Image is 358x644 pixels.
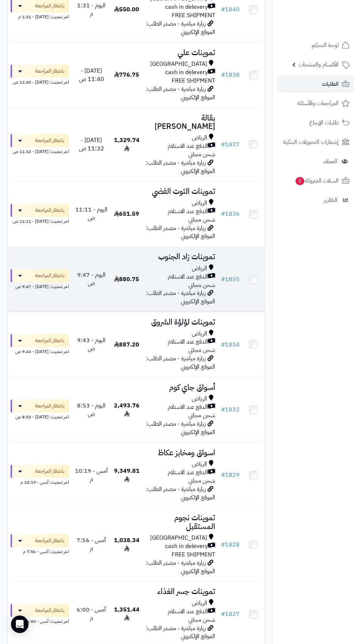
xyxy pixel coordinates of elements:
div: اخر تحديث: [DATE] - 9:43 ص [11,347,69,355]
span: اليوم - 9:47 ص [77,271,106,288]
span: التقارير [324,195,338,205]
span: 550.00 [114,5,139,14]
span: 2 [296,177,304,185]
span: زيارة مباشرة - مصدر الطلب: الموقع الإلكتروني [146,419,215,437]
span: 1,038.34 [114,536,140,553]
h3: بقالة [PERSON_NAME] [145,114,215,131]
span: 776.75 [114,70,139,79]
span: شحن مجاني [188,411,215,420]
span: 880.75 [114,275,139,284]
span: بانتظار المراجعة [35,468,65,475]
span: أمس - 6:00 م [77,605,106,622]
span: # [221,275,225,284]
span: بانتظار المراجعة [35,207,65,214]
a: #1838 [221,70,240,79]
div: اخر تحديث: [DATE] - 11:32 ص [11,147,69,155]
span: السلات المتروكة [295,176,339,186]
span: [DATE] - 11:32 ص [79,136,104,153]
span: FREE SHIPMENT [172,76,215,85]
a: #1834 [221,340,240,349]
span: شحن مجاني [188,150,215,159]
span: 1,351.44 [114,605,140,622]
span: الرياض [192,264,207,273]
span: الطلبات [322,79,339,89]
span: أمس - 10:19 م [75,467,108,484]
a: المراجعات والأسئلة [277,95,354,112]
span: بانتظار المراجعة [35,68,65,75]
span: الدفع عند الاستلام [168,468,208,477]
a: الطلبات [277,75,354,93]
span: لوحة التحكم [312,40,339,50]
span: العملاء [323,156,338,166]
h3: تموينات التوت الفضي [145,187,215,196]
h3: أسواق جاي كوم [145,383,215,392]
span: اليوم - 1:31 م [77,1,106,18]
div: اخر تحديث: [DATE] - 1:31 م [11,12,69,20]
span: بانتظار المراجعة [35,337,65,344]
span: [GEOGRAPHIC_DATA] [150,534,207,542]
span: طلبات الإرجاع [309,118,339,128]
span: الدفع عند الاستلام [168,607,208,616]
h3: اسواق ومخابز عكاظ [145,449,215,457]
span: cash in delevery [165,542,208,551]
span: زيارة مباشرة - مصدر الطلب: الموقع الإلكتروني [146,485,215,502]
a: لوحة التحكم [277,37,354,54]
div: اخر تحديث: أمس - 10:19 م [11,478,69,486]
span: بانتظار المراجعة [35,607,65,614]
a: السلات المتروكة2 [277,172,354,189]
span: الدفع عند الاستلام [168,207,208,216]
span: زيارة مباشرة - مصدر الطلب: الموقع الإلكتروني [146,624,215,641]
span: [GEOGRAPHIC_DATA] [150,60,207,68]
h3: تموينات نجوم المستقبل [145,514,215,530]
span: بانتظار المراجعة [35,537,65,544]
a: #1827 [221,610,240,618]
span: 1,329.74 [114,136,140,153]
span: # [221,70,225,79]
span: الدفع عند الاستلام [168,273,208,281]
a: #1832 [221,405,240,414]
span: زيارة مباشرة - مصدر الطلب: الموقع الإلكتروني [146,354,215,371]
a: طلبات الإرجاع [277,114,354,131]
span: الدفع عند الاستلام [168,403,208,411]
div: اخر تحديث: [DATE] - 11:40 ص [11,78,69,85]
span: الرياض [192,599,207,607]
span: # [221,340,225,349]
span: شحن مجاني [188,476,215,485]
img: logo-2.png [308,17,351,32]
span: الرياض [192,134,207,142]
h3: تموينات لؤلؤة الشروق [145,318,215,326]
span: شحن مجاني [188,346,215,354]
span: شحن مجاني [188,215,215,224]
span: بانتظار المراجعة [35,137,65,144]
span: 9,349.81 [114,467,140,484]
span: # [221,5,225,14]
div: اخر تحديث: [DATE] - 9:47 ص [11,282,69,290]
span: FREE SHIPMENT [172,550,215,559]
span: 651.59 [114,210,139,218]
span: إشعارات التحويلات البنكية [283,137,339,147]
a: #1840 [221,5,240,14]
span: 887.20 [114,340,139,349]
span: الأقسام والمنتجات [298,60,339,70]
a: التقارير [277,191,354,209]
span: اليوم - 9:43 ص [77,336,106,353]
span: أمس - 7:56 م [77,536,106,553]
div: Open Intercom Messenger [11,616,28,633]
span: اليوم - 11:11 ص [75,205,107,222]
span: الرياض [192,330,207,338]
span: [DATE] - 11:40 ص [79,66,104,84]
span: زيارة مباشرة - مصدر الطلب: الموقع الإلكتروني [146,559,215,576]
a: #1829 [221,471,240,479]
span: # [221,610,225,618]
span: الدفع عند الاستلام [168,338,208,346]
span: اليوم - 8:53 ص [77,401,106,418]
h3: تموينات علي [145,49,215,57]
h3: تموينات زاد الجنوب [145,253,215,261]
a: العملاء [277,153,354,170]
span: زيارة مباشرة - مصدر الطلب: الموقع الإلكتروني [146,158,215,176]
span: المراجعات والأسئلة [297,98,339,108]
span: بانتظار المراجعة [35,2,65,9]
h3: تموينات جسر الغذاء [145,587,215,596]
span: الرياض [192,460,207,468]
span: بانتظار المراجعة [35,402,65,410]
